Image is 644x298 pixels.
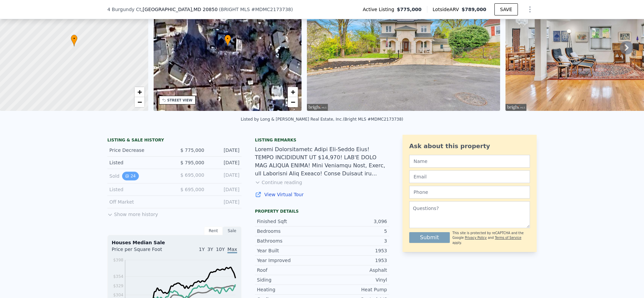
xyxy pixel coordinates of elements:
span: $775,000 [397,6,422,13]
a: Zoom in [288,87,298,97]
div: Property details [255,209,389,214]
a: Terms of Service [495,236,521,240]
div: Roof [257,267,322,273]
span: $ 695,000 [180,172,204,178]
a: Zoom in [135,87,145,97]
span: • [71,36,77,42]
span: − [291,98,295,106]
span: BRIGHT MLS [221,7,250,12]
button: SAVE [494,3,518,15]
button: Continue reading [255,179,302,186]
span: # MDMC2173738 [251,7,291,12]
div: Sold [109,172,169,180]
span: − [137,98,142,106]
div: Heat Pump [322,286,387,293]
input: Phone [409,186,530,199]
div: Year Built [257,247,322,254]
span: 4 Burgundy Ct [107,6,141,13]
div: [DATE] [210,172,239,180]
div: Off Market [109,199,169,205]
div: 1953 [322,247,387,254]
div: Bedrooms [257,228,322,235]
a: Zoom out [288,97,298,107]
tspan: $329 [113,284,123,288]
span: Max [227,247,237,253]
input: Email [409,170,530,183]
div: Siding [257,276,322,283]
div: Rent [204,226,223,235]
div: STREET VIEW [167,98,193,103]
input: Name [409,155,530,168]
div: Bathrooms [257,238,322,244]
div: Sale [223,226,241,235]
span: , MD 20850 [192,7,218,12]
tspan: $398 [113,258,123,262]
div: [DATE] [210,147,239,154]
div: Price Decrease [109,147,169,154]
span: 1Y [199,247,205,252]
span: 10Y [216,247,225,252]
div: [DATE] [210,199,239,205]
span: 3Y [207,247,213,252]
div: Loremi Dolorsitametc Adipi Eli-Seddo Eius! TEMPO INCIDIDUNT UT $14,970! LAB'E DOLO MAG ALIQUA ENI... [255,145,389,178]
tspan: $304 [113,293,123,297]
a: Privacy Policy [465,236,487,240]
button: Show more history [107,208,158,218]
button: View historical data [122,172,139,180]
div: Heating [257,286,322,293]
div: [DATE] [210,159,239,166]
div: Price per Square Foot [112,246,174,257]
a: Zoom out [135,97,145,107]
span: $ 795,000 [180,160,204,165]
span: $ 775,000 [180,147,204,153]
span: + [291,88,295,96]
a: View Virtual Tour [255,191,389,198]
span: $789,000 [462,7,486,12]
div: 3,096 [322,218,387,225]
span: Lotside ARV [433,6,462,13]
div: • [71,35,77,46]
div: 3 [322,238,387,244]
div: Listing remarks [255,137,389,143]
span: $ 695,000 [180,187,204,192]
div: ( ) [219,6,293,13]
tspan: $354 [113,274,123,279]
div: LISTING & SALE HISTORY [107,137,241,144]
div: Houses Median Sale [112,239,237,246]
div: • [224,35,231,46]
span: Active Listing [363,6,397,13]
div: Ask about this property [409,141,530,151]
div: Listed [109,186,169,193]
div: This site is protected by reCAPTCHA and the Google and apply. [452,231,530,245]
span: , [GEOGRAPHIC_DATA] [141,6,218,13]
button: Show Options [523,3,537,16]
div: Vinyl [322,276,387,283]
div: Asphalt [322,267,387,273]
span: + [137,88,142,96]
button: Submit [409,232,450,243]
div: Year Improved [257,257,322,264]
div: 5 [322,228,387,235]
div: Listed [109,159,169,166]
div: Listed by Long & [PERSON_NAME] Real Estate, Inc. (Bright MLS #MDMC2173738) [241,117,404,122]
div: 1953 [322,257,387,264]
div: [DATE] [210,186,239,193]
span: • [224,36,231,42]
div: Finished Sqft [257,218,322,225]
